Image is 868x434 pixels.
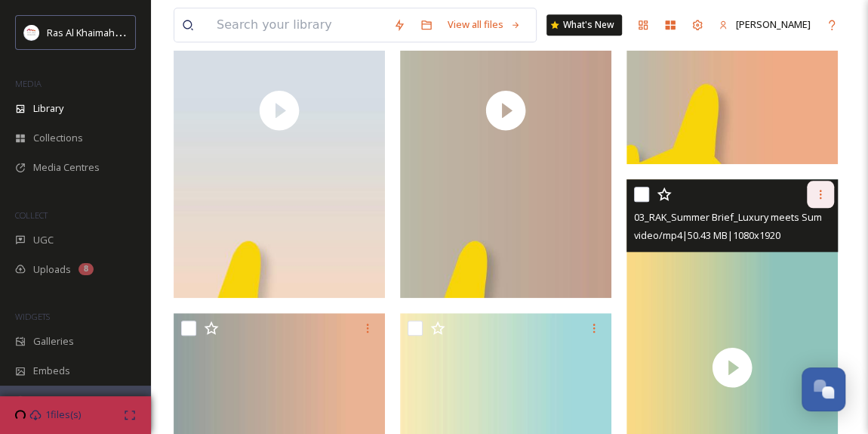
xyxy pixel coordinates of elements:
[33,233,54,247] span: UGC
[15,209,48,221] span: COLLECT
[33,334,74,349] span: Galleries
[209,8,386,42] input: Search your library
[634,228,780,242] span: video/mp4 | 50.43 MB | 1080 x 1920
[802,367,845,411] button: Open Chat
[78,263,94,275] div: 8
[33,364,70,378] span: Embeds
[24,25,39,40] img: Logo_RAKTDA_RGB-01.png
[33,262,71,277] span: Uploads
[33,101,63,116] span: Library
[45,408,81,422] span: 1 files(s)
[15,311,50,322] span: WIDGETS
[736,17,811,31] span: [PERSON_NAME]
[47,25,260,39] span: Ras Al Khaimah Tourism Development Authority
[546,14,622,36] a: What's New
[440,10,528,39] a: View all files
[33,393,66,408] span: Stories
[711,10,818,39] a: [PERSON_NAME]
[33,131,83,145] span: Collections
[15,78,42,89] span: MEDIA
[33,160,100,175] span: Media Centres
